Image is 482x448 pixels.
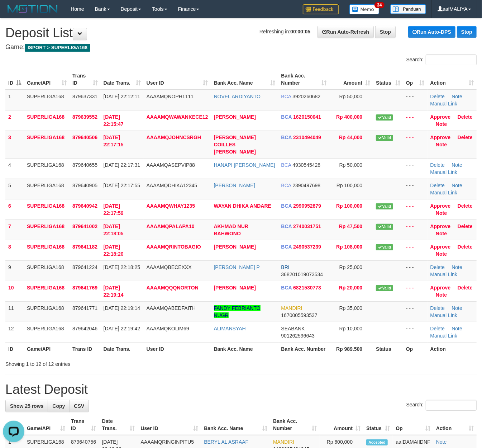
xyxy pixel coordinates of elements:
img: MOTION_logo.png [5,4,60,14]
a: Approve [430,114,451,120]
a: Delete [458,244,473,250]
span: 879641002 [72,223,97,229]
span: Copy [52,403,65,409]
span: BCA [281,285,292,291]
span: Valid transaction [376,135,393,141]
td: - - - [403,322,428,342]
th: Trans ID: activate to sort column ascending [68,415,99,435]
span: ISPORT > SUPERLIGA168 [25,44,90,52]
span: AAAAMQABEDFAITH [147,305,196,311]
td: - - - [403,240,428,260]
span: AAAAMQWAWANKECE12 [147,114,208,120]
span: [DATE] 22:17:31 [104,162,140,168]
span: BCA [281,223,292,229]
span: Copy 901262596643 to clipboard [281,333,315,339]
td: - - - [403,90,428,110]
a: FANDY FEBRIANTO NUGR [214,305,261,318]
td: 2 [5,110,24,131]
span: 879637331 [72,94,97,99]
span: Show 25 rows [10,403,43,409]
a: Show 25 rows [5,400,48,412]
td: 5 [5,179,24,199]
span: Copy 2310494049 to clipboard [293,135,321,140]
td: - - - [403,179,428,199]
th: Amount: activate to sort column ascending [329,69,373,90]
td: - - - [403,301,428,322]
a: Manual Link [430,190,458,195]
th: Game/API: activate to sort column ascending [24,415,68,435]
th: Trans ID: activate to sort column ascending [70,69,101,90]
th: Game/API [24,342,70,355]
td: SUPERLIGA168 [24,301,70,322]
th: Bank Acc. Name: activate to sort column ascending [201,415,270,435]
span: Valid transaction [376,285,393,291]
td: SUPERLIGA168 [24,90,70,110]
label: Search: [406,55,477,65]
a: Note [436,439,447,445]
th: Game/API: activate to sort column ascending [24,69,70,90]
th: Status [373,342,403,355]
td: SUPERLIGA168 [24,131,70,158]
span: 879641769 [72,285,97,291]
span: Rp 50,000 [339,162,363,168]
span: Rp 35,000 [339,305,363,311]
td: - - - [403,110,428,131]
td: SUPERLIGA168 [24,260,70,281]
span: 879640655 [72,162,97,168]
a: [PERSON_NAME] [214,114,256,120]
td: 11 [5,301,24,322]
a: Note [436,231,447,236]
a: Manual Link [430,101,458,107]
th: Op: activate to sort column ascending [403,69,428,90]
span: Rp 44,000 [339,135,362,140]
th: ID [5,342,24,355]
button: Open LiveChat chat widget [3,3,24,24]
a: Delete [430,264,445,270]
span: AAAAMQJOHNCSRGH [147,135,201,140]
span: Valid transaction [376,114,393,121]
input: Search: [426,400,477,411]
span: [DATE] 22:18:05 [104,223,124,236]
a: Delete [430,305,445,311]
a: Delete [458,223,473,229]
span: 879641224 [72,264,97,270]
td: - - - [403,158,428,179]
a: [PERSON_NAME] COILLES [PERSON_NAME] [214,135,256,155]
td: SUPERLIGA168 [24,110,70,131]
span: 879642046 [72,326,97,331]
a: Approve [430,203,451,209]
span: 879640905 [72,183,97,188]
span: Copy 2390497698 to clipboard [292,183,320,188]
span: [DATE] 22:15:47 [104,114,124,127]
a: Delete [430,326,445,331]
td: SUPERLIGA168 [24,281,70,301]
span: MANDIRI [281,305,302,311]
span: Copy 2490537239 to clipboard [293,244,321,250]
td: SUPERLIGA168 [24,199,70,220]
td: 1 [5,90,24,110]
span: Copy 4930545428 to clipboard [292,162,320,168]
a: Delete [458,203,473,209]
a: Note [452,162,463,168]
td: SUPERLIGA168 [24,158,70,179]
span: 34 [374,2,384,8]
span: 879641182 [72,244,97,250]
span: Accepted [366,439,388,445]
span: BRI [281,264,290,270]
span: BCA [281,203,292,209]
th: User ID [144,342,211,355]
a: ALIMANSYAH [214,326,246,331]
input: Search: [426,55,477,65]
a: Stop [457,26,477,38]
span: AAAAMQNOPH1111 [147,94,194,99]
a: Copy [48,400,70,412]
span: Copy 2990952879 to clipboard [293,203,321,209]
th: Date Trans. [101,342,144,355]
span: MANDIRI [273,439,294,445]
th: Status: activate to sort column ascending [373,69,403,90]
span: [DATE] 22:18:25 [104,264,140,270]
span: [DATE] 22:18:20 [104,244,124,257]
span: AAAAMQASEPVIP88 [147,162,195,168]
a: Stop [375,26,396,38]
h1: Latest Deposit [5,382,477,397]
